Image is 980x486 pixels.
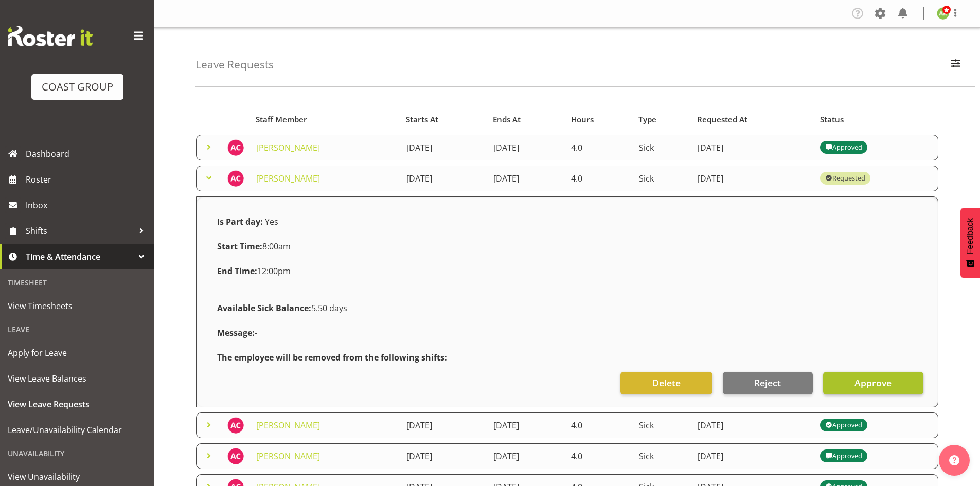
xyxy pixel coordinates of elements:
div: Leave [3,319,152,340]
strong: The employee will be removed from the following shifts: [217,352,447,363]
div: Approved [825,450,862,462]
img: Rosterit website logo [8,26,93,46]
img: angela-kerrigan9606.jpg [937,7,949,20]
span: Time & Attendance [26,249,134,264]
div: - [211,320,923,345]
span: Dashboard [26,146,149,161]
td: [DATE] [691,135,814,160]
td: [DATE] [691,443,814,469]
div: Requested [825,172,865,185]
a: View Leave Balances [3,366,152,391]
span: View Leave Balances [8,371,147,386]
span: Yes [265,216,278,227]
td: [DATE] [400,166,487,191]
td: [DATE] [487,412,565,438]
span: Apply for Leave [8,345,147,361]
span: Delete [652,376,681,389]
h4: Leave Requests [195,59,274,70]
div: Approved [825,141,862,154]
td: [DATE] [400,412,487,438]
span: Shifts [26,223,134,239]
a: Apply for Leave [3,340,152,366]
div: COAST GROUP [42,79,113,95]
img: amanda-craig9916.jpg [227,170,244,187]
td: 4.0 [565,135,633,160]
strong: Available Sick Balance: [217,302,311,314]
img: help-xxl-2.png [949,455,959,465]
span: View Timesheets [8,298,147,314]
button: Filter Employees [945,53,967,76]
button: Approve [823,372,923,394]
span: 12:00pm [217,265,291,277]
button: Feedback - Show survey [960,208,980,278]
span: Status [820,114,844,125]
td: 4.0 [565,443,633,469]
strong: End Time: [217,265,257,277]
span: Reject [754,376,781,389]
div: 5.50 days [211,296,923,320]
strong: Is Part day: [217,216,263,227]
span: Type [638,114,656,125]
td: Sick [633,166,691,191]
span: Starts At [406,114,438,125]
span: 8:00am [217,241,291,252]
td: [DATE] [400,443,487,469]
div: Timesheet [3,272,152,293]
img: amanda-craig9916.jpg [227,139,244,156]
td: [DATE] [691,166,814,191]
span: Approve [854,376,892,389]
td: 4.0 [565,166,633,191]
span: Leave/Unavailability Calendar [8,422,147,438]
a: [PERSON_NAME] [256,451,320,462]
span: View Unavailability [8,469,147,484]
td: [DATE] [400,135,487,160]
strong: Start Time: [217,241,262,252]
span: Staff Member [256,114,307,125]
a: View Timesheets [3,293,152,319]
span: Roster [26,172,149,187]
td: Sick [633,412,691,438]
button: Reject [723,372,813,394]
strong: Message: [217,327,255,338]
span: Hours [571,114,594,125]
button: Delete [620,372,712,394]
span: View Leave Requests [8,397,147,412]
div: Unavailability [3,443,152,464]
div: Approved [825,419,862,431]
td: Sick [633,135,691,160]
span: Inbox [26,197,149,213]
td: [DATE] [487,135,565,160]
a: Leave/Unavailability Calendar [3,417,152,443]
td: [DATE] [691,412,814,438]
a: [PERSON_NAME] [256,173,320,184]
span: Ends At [493,114,521,125]
a: [PERSON_NAME] [256,142,320,153]
span: Feedback [966,218,975,254]
td: [DATE] [487,443,565,469]
a: [PERSON_NAME] [256,420,320,431]
td: Sick [633,443,691,469]
td: 4.0 [565,412,633,438]
img: amanda-craig9916.jpg [227,417,244,434]
img: amanda-craig9916.jpg [227,448,244,464]
a: View Leave Requests [3,391,152,417]
td: [DATE] [487,166,565,191]
span: Requested At [697,114,747,125]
